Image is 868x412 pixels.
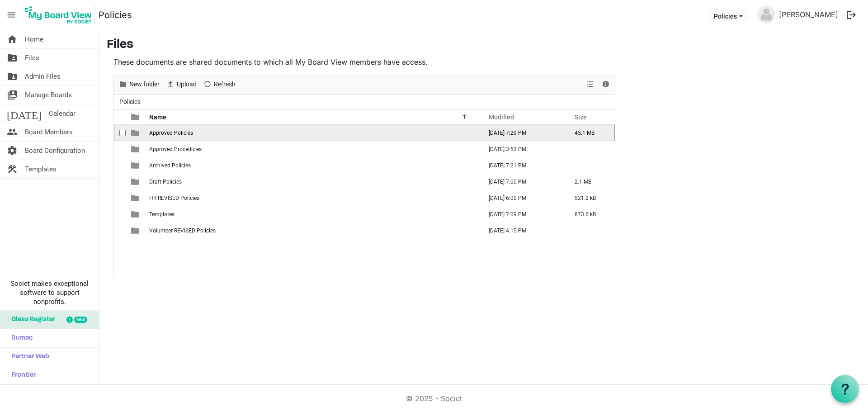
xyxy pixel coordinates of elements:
[565,157,615,174] td: is template cell column header Size
[126,206,146,223] td: is template cell column header type
[114,125,126,141] td: checkbox
[7,329,33,347] span: Sumac
[479,157,565,174] td: March 13, 2023 7:21 PM column header Modified
[585,79,595,90] button: View dropdownbutton
[598,75,613,94] div: Details
[146,206,479,223] td: Templates is template cell column header Name
[7,86,18,104] span: switch_account
[128,79,160,90] span: New folder
[22,4,99,26] a: My Board View Logo
[7,104,42,123] span: [DATE]
[565,125,615,141] td: 45.1 MB is template cell column header Size
[565,174,615,190] td: 2.1 MB is template cell column header Size
[25,142,85,160] span: Board Configuration
[842,5,861,24] button: logout
[202,79,237,90] button: Refresh
[146,157,479,174] td: Archived Policies is template cell column header Name
[107,38,861,53] h3: Files
[149,227,216,234] span: Volunteer REVISED Policies
[479,190,565,206] td: March 15, 2024 6:00 PM column header Modified
[7,123,18,141] span: people
[600,79,612,90] button: Details
[565,223,615,239] td: is template cell column header Size
[4,279,95,306] span: Societ makes exceptional software to support nonprofits.
[7,311,55,329] span: Glass Register
[479,174,565,190] td: March 13, 2023 7:00 PM column header Modified
[7,142,18,160] span: settings
[149,179,182,185] span: Draft Policies
[146,125,479,141] td: Approved Policies is template cell column header Name
[479,223,565,239] td: March 20, 2024 4:15 PM column header Modified
[114,206,126,223] td: checkbox
[149,211,175,218] span: Templates
[489,114,514,121] span: Modified
[775,5,842,24] a: [PERSON_NAME]
[25,160,57,178] span: Templates
[149,162,191,169] span: Archived Policies
[708,9,749,22] button: Policies dropdownbutton
[126,157,146,174] td: is template cell column header type
[583,75,598,94] div: View
[7,366,36,384] span: Frontier
[126,141,146,157] td: is template cell column header type
[565,141,615,157] td: is template cell column header Size
[565,190,615,206] td: 521.2 kB is template cell column header Size
[406,394,462,403] a: © 2025 - Societ
[149,146,202,152] span: Approved Procedures
[7,30,18,48] span: home
[479,206,565,223] td: March 20, 2024 7:09 PM column header Modified
[117,79,161,90] button: New folder
[165,79,198,90] button: Upload
[49,104,75,123] span: Calendar
[25,67,61,85] span: Admin Files
[25,123,73,141] span: Board Members
[7,67,18,85] span: folder_shared
[74,317,87,323] div: new
[7,348,49,366] span: Partner Web
[114,223,126,239] td: checkbox
[146,190,479,206] td: HR REVISED Policies is template cell column header Name
[200,75,239,94] div: Refresh
[213,79,236,90] span: Refresh
[7,160,18,178] span: construction
[149,114,166,121] span: Name
[126,125,146,141] td: is template cell column header type
[126,190,146,206] td: is template cell column header type
[114,174,126,190] td: checkbox
[118,96,142,108] span: Policies
[25,49,39,67] span: Files
[126,223,146,239] td: is template cell column header type
[575,114,587,121] span: Size
[25,86,72,104] span: Manage Boards
[479,141,565,157] td: March 18, 2024 3:53 PM column header Modified
[3,6,20,24] span: menu
[146,174,479,190] td: Draft Policies is template cell column header Name
[25,30,43,48] span: Home
[149,195,199,201] span: HR REVISED Policies
[146,223,479,239] td: Volunteer REVISED Policies is template cell column header Name
[146,141,479,157] td: Approved Procedures is template cell column header Name
[113,57,615,67] p: These documents are shared documents to which all My Board View members have access.
[176,79,198,90] span: Upload
[99,6,132,24] a: Policies
[479,125,565,141] td: January 09, 2025 7:29 PM column header Modified
[163,75,200,94] div: Upload
[149,130,193,136] span: Approved Policies
[757,5,775,24] img: no-profile-picture.svg
[126,174,146,190] td: is template cell column header type
[114,141,126,157] td: checkbox
[22,4,95,26] img: My Board View Logo
[114,190,126,206] td: checkbox
[565,206,615,223] td: 873.6 kB is template cell column header Size
[115,75,163,94] div: New folder
[114,157,126,174] td: checkbox
[7,49,18,67] span: folder_shared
